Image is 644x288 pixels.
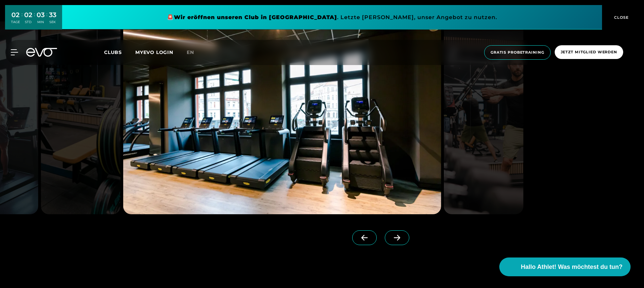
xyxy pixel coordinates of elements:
img: evofitness [41,21,121,214]
span: Clubs [104,49,122,55]
button: Hallo Athlet! Was möchtest du tun? [499,257,631,276]
a: MYEVO LOGIN [135,49,173,55]
span: CLOSE [612,14,629,20]
div: MIN [37,20,45,24]
span: Jetzt Mitglied werden [561,49,617,55]
a: Clubs [104,49,135,55]
div: : [34,11,35,28]
a: en [187,49,202,56]
div: 33 [49,10,56,20]
div: 02 [24,10,32,20]
a: Jetzt Mitglied werden [553,45,625,60]
img: evofitness [123,21,441,214]
div: TAGE [11,20,20,24]
button: CLOSE [602,5,639,30]
span: en [187,49,194,55]
div: : [46,11,47,28]
span: Gratis Probetraining [491,50,544,55]
div: 03 [37,10,45,20]
img: evofitness [444,21,523,214]
a: Gratis Probetraining [482,45,553,60]
div: SEK [49,20,56,24]
span: Hallo Athlet! Was möchtest du tun? [521,263,623,272]
div: 02 [11,10,20,20]
div: : [21,11,22,28]
div: STD [24,20,32,24]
